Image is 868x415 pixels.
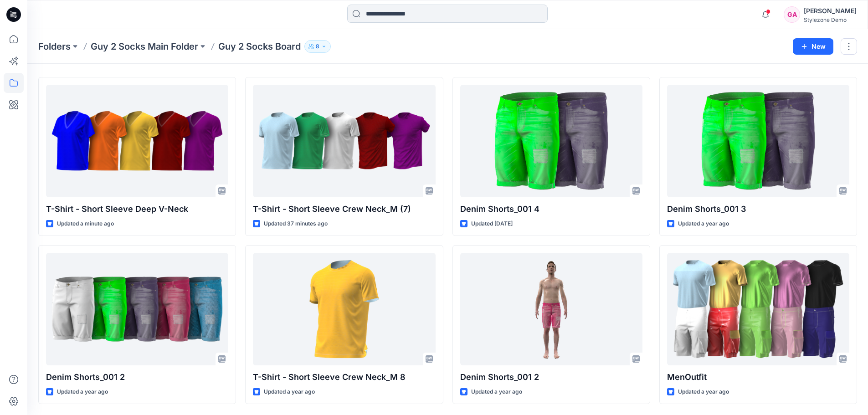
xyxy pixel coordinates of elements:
[264,387,315,397] p: Updated a year ago
[804,16,857,23] div: Stylezone Demo
[667,371,849,384] p: MenOutfit
[218,40,301,53] p: Guy 2 Socks Board
[46,85,228,197] a: T-Shirt - Short Sleeve Deep V-Neck
[57,219,114,229] p: Updated a minute ago
[46,371,228,384] p: Denim Shorts_001 2
[678,219,729,229] p: Updated a year ago
[46,253,228,365] a: Denim Shorts_001 2
[460,253,642,365] a: Denim Shorts_001 2
[38,40,71,53] a: Folders
[253,203,435,215] p: T-Shirt - Short Sleeve Crew Neck_M (7)
[667,203,849,215] p: Denim Shorts_001 3
[471,387,522,397] p: Updated a year ago
[667,85,849,197] a: Denim Shorts_001 3
[460,371,642,384] p: Denim Shorts_001 2
[46,203,228,215] p: T-Shirt - Short Sleeve Deep V-Neck
[304,40,331,53] button: 8
[264,219,328,229] p: Updated 37 minutes ago
[253,85,435,197] a: T-Shirt - Short Sleeve Crew Neck_M (7)
[460,85,642,197] a: Denim Shorts_001 4
[253,371,435,384] p: T-Shirt - Short Sleeve Crew Neck_M 8
[793,38,833,55] button: New
[804,5,857,16] div: [PERSON_NAME]
[316,41,319,51] p: 8
[460,203,642,215] p: Denim Shorts_001 4
[57,387,108,397] p: Updated a year ago
[253,253,435,365] a: T-Shirt - Short Sleeve Crew Neck_M 8
[784,6,800,23] div: GA
[678,387,729,397] p: Updated a year ago
[91,40,198,53] a: Guy 2 Socks Main Folder
[471,219,513,229] p: Updated [DATE]
[667,253,849,365] a: MenOutfit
